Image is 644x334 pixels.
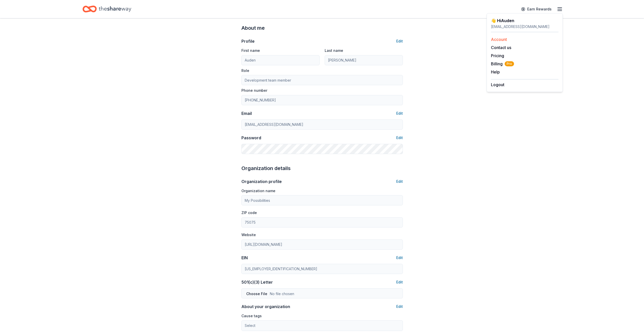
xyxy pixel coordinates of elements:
[245,323,255,329] span: Select
[241,320,403,331] button: Select
[241,279,273,285] div: 501(c)(3) Letter
[396,303,403,310] button: Edit
[396,38,403,44] button: Edit
[241,164,403,172] div: Organization details
[396,178,403,185] button: Edit
[491,18,558,24] div: 👋 Hi Auden
[491,61,514,67] span: Billing
[396,279,403,285] button: Edit
[241,135,261,141] div: Password
[241,264,403,274] input: 12-3456789
[241,303,290,310] div: About your organization
[82,3,131,15] a: Home
[491,24,558,30] div: [EMAIL_ADDRESS][DOMAIN_NAME]
[241,110,252,116] div: Email
[241,210,257,215] label: ZIP code
[396,110,403,116] button: Edit
[396,135,403,141] button: Edit
[241,38,255,44] div: Profile
[491,61,514,67] button: BillingPro
[241,68,249,73] label: Role
[241,255,248,261] div: EIN
[241,178,282,185] div: Organization profile
[518,5,555,14] a: Earn Rewards
[505,61,514,66] span: Pro
[241,88,267,93] label: Phone number
[491,53,504,58] a: Pricing
[491,69,500,75] button: Help
[241,48,260,53] label: First name
[241,24,403,32] div: About me
[241,232,256,237] label: Website
[241,188,275,193] label: Organization name
[241,217,403,227] input: 12345 (U.S. only)
[491,82,504,88] button: Logout
[491,44,511,51] button: Contact us
[396,255,403,261] button: Edit
[491,37,507,42] a: Account
[241,313,262,318] label: Cause tags
[325,48,343,53] label: Last name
